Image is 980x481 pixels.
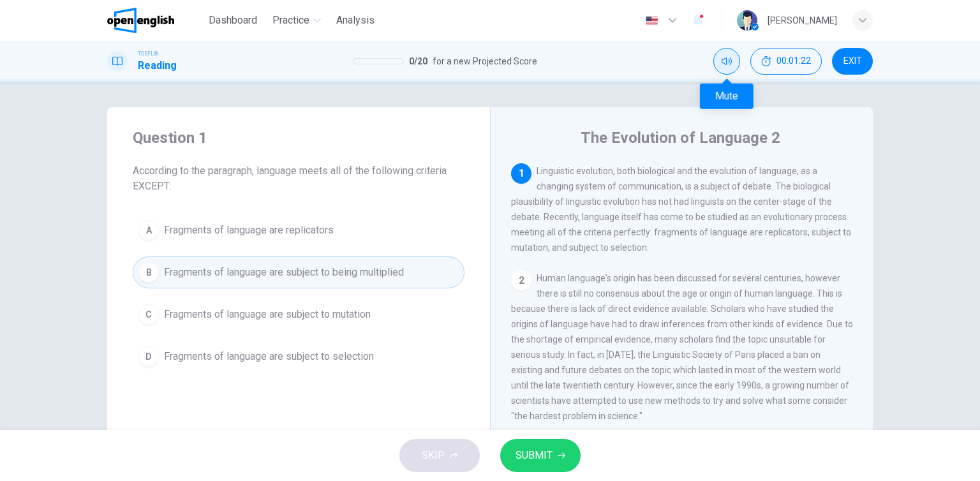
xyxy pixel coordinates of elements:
[133,163,464,194] span: According to the paragraph, language meets all of the following criteria EXCEPT:
[138,49,158,58] span: TOEFL®
[107,8,204,33] a: OpenEnglish logo
[209,13,257,28] span: Dashboard
[164,223,334,238] span: Fragments of language are replicators
[133,299,464,330] button: CFragments of language are subject to mutation
[737,10,757,31] img: Profile picture
[750,48,822,75] button: 00:01:22
[138,346,159,367] div: D
[500,439,581,472] button: SUBMIT
[843,56,862,66] span: EXIT
[768,13,837,28] div: [PERSON_NAME]
[511,270,531,291] div: 2
[511,166,851,253] span: Linguistic evolution, both biological and the evolution of language, as a changing system of comm...
[644,16,660,26] img: en
[138,304,159,325] div: C
[511,273,853,421] span: Human language's origin has been discussed for several centuries, however there is still no conse...
[138,262,159,283] div: B
[204,9,262,32] button: Dashboard
[133,214,464,246] button: AFragments of language are replicators
[331,9,380,32] button: Analysis
[164,307,371,322] span: Fragments of language are subject to mutation
[511,163,531,184] div: 1
[832,48,873,75] button: EXIT
[516,447,553,464] span: SUBMIT
[336,13,375,28] span: Analysis
[433,54,537,69] span: for a new Projected Score
[133,256,464,288] button: BFragments of language are subject to being multiplied
[409,54,427,69] span: 0 / 20
[700,84,754,109] div: Mute
[164,265,404,280] span: Fragments of language are subject to being multiplied
[776,56,811,66] span: 00:01:22
[138,220,159,241] div: A
[272,13,309,28] span: Practice
[164,349,374,364] span: Fragments of language are subject to selection
[267,9,326,32] button: Practice
[138,58,177,73] h1: Reading
[750,48,822,75] div: Hide
[713,48,740,75] div: Mute
[133,128,464,148] h4: Question 1
[107,8,174,33] img: OpenEnglish logo
[581,128,780,148] h4: The Evolution of Language 2
[133,341,464,373] button: DFragments of language are subject to selection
